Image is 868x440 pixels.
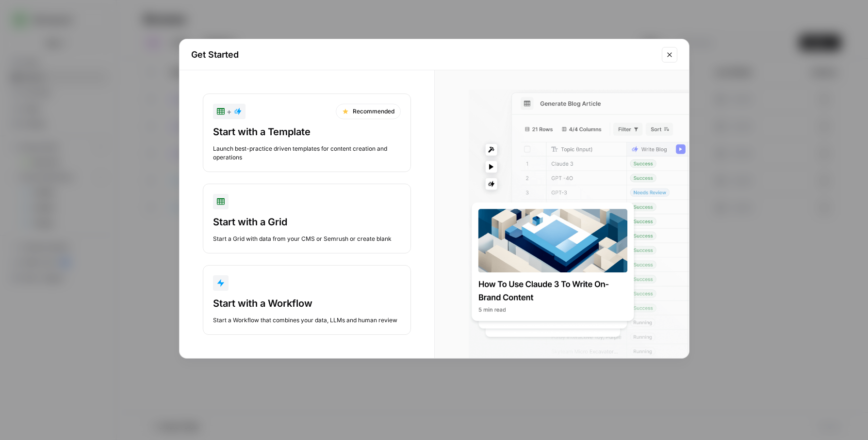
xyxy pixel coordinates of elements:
[213,215,401,229] div: Start with a Grid
[336,104,401,119] div: Recommended
[213,316,401,325] div: Start a Workflow that combines your data, LLMs and human review
[662,47,677,63] button: Close modal
[213,297,401,310] div: Start with a Workflow
[203,265,411,335] button: Start with a WorkflowStart a Workflow that combines your data, LLMs and human review
[213,144,401,162] div: Launch best-practice driven templates for content creation and operations
[213,235,401,243] div: Start a Grid with data from your CMS or Semrush or create blank
[203,94,411,172] button: +RecommendedStart with a TemplateLaunch best-practice driven templates for content creation and o...
[217,106,242,117] div: +
[191,48,656,62] h2: Get Started
[203,184,411,253] button: Start with a GridStart a Grid with data from your CMS or Semrush or create blank
[213,125,401,139] div: Start with a Template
